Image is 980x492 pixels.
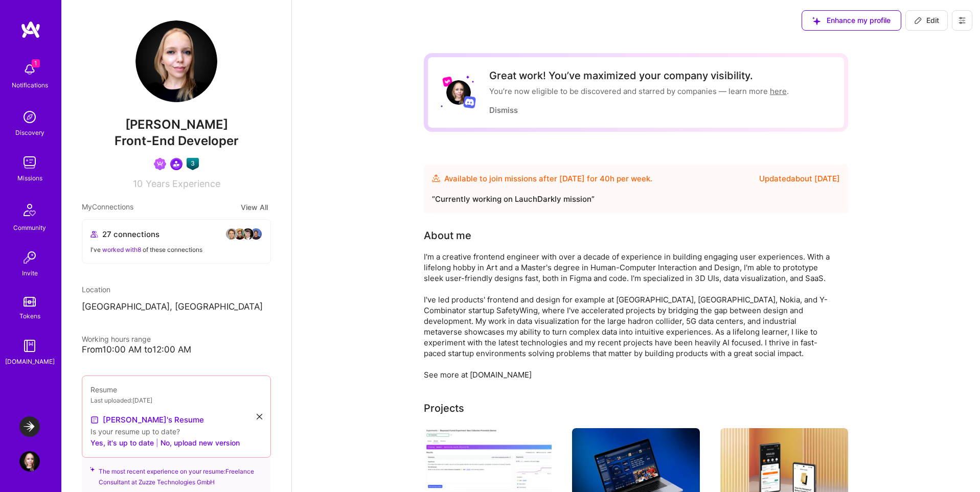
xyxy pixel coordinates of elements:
span: worked with 8 [102,246,141,253]
img: Lyft logo [442,76,453,87]
span: Enhance my profile [812,15,891,26]
i: icon SuggestedTeams [90,466,95,473]
div: I'm a creative frontend engineer with over a decade of experience in building engaging user exper... [424,251,833,380]
img: Community [17,198,42,222]
a: [PERSON_NAME]'s Resume [90,414,204,426]
img: avatar [242,228,254,240]
img: Been on Mission [154,158,166,170]
img: User Avatar [135,20,217,102]
img: teamwork [19,152,40,173]
button: Dismiss [489,105,518,115]
img: User Avatar [19,451,40,472]
button: Enhance my profile [802,10,901,31]
img: Resume [90,416,99,424]
a: LaunchDarkly: Experimentation Delivery Team [17,416,42,437]
img: bell [19,59,40,80]
i: icon Collaborator [90,230,98,238]
button: 27 connectionsavataravataravataravatarI've worked with8 of these connections [82,219,271,264]
div: Discovery [15,127,44,138]
span: Resume [90,385,117,394]
img: logo [20,20,41,39]
div: “ Currently working on LauchDarkly mission ” [432,193,840,205]
i: icon Close [257,414,262,419]
button: View All [238,201,271,213]
div: Community [13,222,46,233]
div: You’re now eligible to be discovered and starred by companies — learn more . [489,86,789,97]
img: guide book [19,336,40,356]
a: User Avatar [17,451,42,472]
img: Availability [432,174,440,182]
button: Edit [905,10,948,31]
p: [GEOGRAPHIC_DATA], [GEOGRAPHIC_DATA] [82,301,271,313]
span: [PERSON_NAME] [82,117,271,132]
img: avatar [234,228,246,240]
span: Front-End Developer [115,133,239,148]
img: LaunchDarkly: Experimentation Delivery Team [19,416,40,437]
img: Discord logo [463,96,476,108]
div: Great work! You’ve maximized your company visibility. [489,69,789,82]
img: User Avatar [446,80,471,105]
span: | [156,437,158,448]
img: Community leader [170,158,183,170]
span: Working hours range [82,335,151,343]
button: No, upload new version [161,437,240,449]
div: Updated about [DATE] [759,173,840,185]
span: My Connections [82,201,133,213]
div: I've of these connections [90,244,262,255]
img: avatar [250,228,262,240]
div: Notifications [12,80,48,90]
div: Is your resume up to date? [90,426,262,437]
div: Available to join missions after [DATE] for h per week . [444,173,652,185]
div: Invite [22,268,38,278]
span: 1 [32,59,40,67]
img: discovery [19,107,40,127]
div: Location [82,284,271,295]
button: Yes, it's up to date [90,437,154,449]
div: About me [424,228,471,243]
i: icon SuggestedTeams [812,17,821,25]
div: [DOMAIN_NAME] [5,356,55,367]
div: Projects [424,401,464,416]
a: here [770,86,787,96]
span: 40 [600,174,610,183]
span: Edit [914,15,939,26]
img: avatar [225,228,238,240]
div: Tokens [19,311,40,321]
img: tokens [24,297,36,307]
div: From 10:00 AM to 12:00 AM [82,344,271,355]
div: Last uploaded: [DATE] [90,395,262,406]
span: 27 connections [102,229,159,240]
div: Missions [17,173,42,183]
span: 10 [133,178,143,189]
img: Invite [19,247,40,268]
span: Years Experience [146,178,220,189]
